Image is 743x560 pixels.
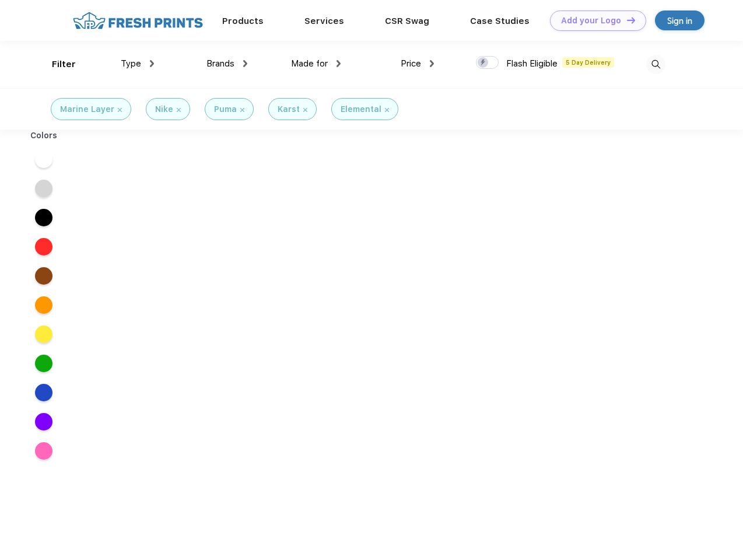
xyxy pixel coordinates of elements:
[60,103,114,116] div: Marine Layer
[118,108,122,112] img: filter_cancel.svg
[177,108,181,112] img: filter_cancel.svg
[214,103,237,116] div: Puma
[150,60,154,67] img: dropdown.png
[562,57,614,68] span: 5 Day Delivery
[506,58,558,69] span: Flash Eligible
[222,16,264,26] a: Products
[291,58,328,69] span: Made for
[278,103,300,116] div: Karst
[341,103,381,116] div: Elemental
[303,108,307,112] img: filter_cancel.svg
[243,60,247,67] img: dropdown.png
[655,10,705,30] a: Sign in
[430,60,434,67] img: dropdown.png
[155,103,173,116] div: Nike
[646,55,665,74] img: desktop_search.svg
[52,58,76,71] div: Filter
[401,58,421,69] span: Price
[206,58,234,69] span: Brands
[385,16,429,26] a: CSR Swag
[627,17,635,23] img: DT
[69,10,206,31] img: fo%20logo%202.webp
[22,129,66,142] div: Colors
[304,16,344,26] a: Services
[561,16,621,26] div: Add your Logo
[121,58,141,69] span: Type
[337,60,341,67] img: dropdown.png
[385,108,389,112] img: filter_cancel.svg
[667,14,692,27] div: Sign in
[240,108,244,112] img: filter_cancel.svg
